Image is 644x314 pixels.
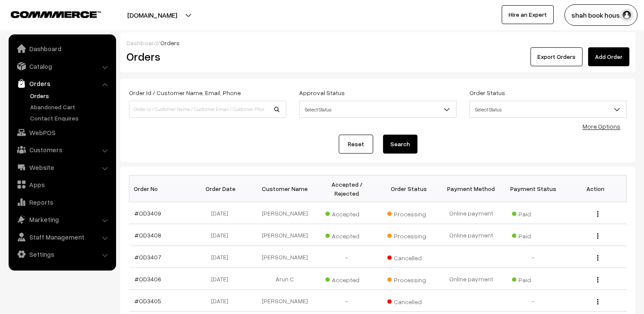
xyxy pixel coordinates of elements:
[470,102,626,117] span: Select Status
[325,273,368,284] span: Accepted
[502,175,564,202] th: Payment Status
[11,76,113,91] a: Orders
[126,38,629,47] div: /
[191,202,254,224] td: [DATE]
[129,175,192,202] th: Order No
[191,224,254,246] td: [DATE]
[11,160,113,175] a: Website
[387,229,430,240] span: Processing
[440,268,503,290] td: Online payment
[440,175,503,202] th: Payment Method
[299,88,345,97] label: Approval Status
[160,39,180,46] span: Orders
[28,91,113,100] a: Orders
[300,102,456,117] span: Select Status
[316,175,378,202] th: Accepted / Rejected
[387,273,430,284] span: Processing
[299,101,457,118] span: Select Status
[135,231,161,239] a: #OD3408
[387,207,430,219] span: Processing
[254,268,316,290] td: Arun C
[135,209,161,217] a: #OD3409
[502,5,554,24] a: Hire an Expert
[191,246,254,268] td: [DATE]
[597,277,598,283] img: Menu
[588,47,629,66] a: Add Order
[512,273,555,284] span: Paid
[11,212,113,227] a: Marketing
[512,229,555,240] span: Paid
[97,4,207,26] button: [DOMAIN_NAME]
[564,175,627,202] th: Action
[11,9,86,19] a: COMMMERCE
[254,224,316,246] td: [PERSON_NAME]
[387,295,430,306] span: Cancelled
[191,290,254,312] td: [DATE]
[135,253,161,261] a: #OD3407
[383,135,417,154] button: Search
[28,114,113,123] a: Contact Enquires
[28,102,113,111] a: Abandoned Cart
[564,4,638,26] button: shah book hous…
[11,177,113,192] a: Apps
[440,224,503,246] td: Online payment
[502,246,564,268] td: -
[191,268,254,290] td: [DATE]
[11,142,113,157] a: Customers
[316,290,378,312] td: -
[597,255,598,261] img: Menu
[126,39,158,46] a: Dashboard
[316,246,378,268] td: -
[325,229,368,240] span: Accepted
[512,207,555,219] span: Paid
[254,175,316,202] th: Customer Name
[469,101,627,118] span: Select Status
[531,47,583,66] button: Export Orders
[191,175,254,202] th: Order Date
[502,290,564,312] td: -
[583,123,620,130] a: More Options
[254,290,316,312] td: [PERSON_NAME]
[11,246,113,262] a: Settings
[597,233,598,239] img: Menu
[597,211,598,217] img: Menu
[325,207,368,219] span: Accepted
[254,246,316,268] td: [PERSON_NAME]
[135,275,161,283] a: #OD3406
[378,175,440,202] th: Order Status
[11,58,113,74] a: Catalog
[440,202,503,224] td: Online payment
[11,229,113,245] a: Staff Management
[129,88,241,97] label: Order Id / Customer Name, Email, Phone
[469,88,505,97] label: Order Status
[387,251,430,262] span: Cancelled
[129,101,286,118] input: Order Id / Customer Name / Customer Email / Customer Phone
[135,297,161,305] a: #OD3405
[11,125,113,140] a: WebPOS
[254,202,316,224] td: [PERSON_NAME]
[339,135,373,154] a: Reset
[11,41,113,56] a: Dashboard
[11,11,101,18] img: COMMMERCE
[620,9,633,22] img: user
[126,50,285,63] h2: Orders
[597,299,598,305] img: Menu
[11,194,113,210] a: Reports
